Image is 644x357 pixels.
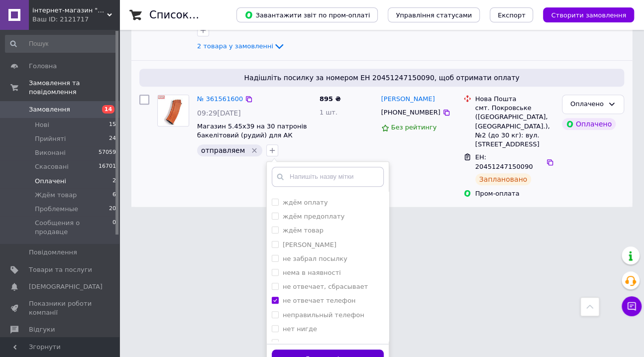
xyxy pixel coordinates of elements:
span: 14 [102,105,114,114]
span: 2 [112,177,116,186]
button: Створити замовлення [543,7,634,22]
span: Створити замовлення [551,11,626,19]
span: [PHONE_NUMBER] [381,109,440,116]
span: Замовлення та повідомлення [29,79,119,97]
div: Оплачено [570,99,604,110]
div: Заплановано [475,173,532,185]
button: Управління статусами [388,7,480,22]
label: ждём оплату [283,199,328,206]
span: 16701 [99,162,116,171]
span: отправляем [201,146,245,154]
label: ждём [283,185,302,192]
label: нема в наявності [283,269,341,276]
label: ждём товар [283,227,323,234]
span: 895 ₴ [320,95,341,103]
span: Завантажити звіт по пром-оплаті [244,10,370,19]
a: Створити замовлення [533,11,634,18]
input: Пошук [5,35,117,53]
a: Фото товару [157,95,189,126]
button: Завантажити звіт по пром-оплаті [236,7,378,22]
label: не отвечает, сбрасывает [283,283,368,290]
svg: Видалити мітку [250,146,258,154]
label: не отвечает телефон [283,297,356,304]
a: Магазин 5.45х39 на 30 патронів бакелітовий (рудий) для АК (оригінал СРСР) [197,122,307,148]
span: 24 [109,134,116,143]
img: Фото товару [158,95,189,126]
a: [PERSON_NAME] [381,95,435,104]
span: Експорт [498,11,526,19]
label: ждём предоплату [283,213,344,220]
div: Нова Пошта [475,95,554,104]
div: смт. Покровське ([GEOGRAPHIC_DATA], [GEOGRAPHIC_DATA].), №2 (до 30 кг): вул. [STREET_ADDRESS] [475,104,554,149]
span: ЕН: 20451247150090 [475,153,533,170]
span: Показники роботи компанії [29,299,92,317]
span: Товари та послуги [29,265,92,274]
div: Пром-оплата [475,189,554,198]
button: Експорт [490,7,534,22]
span: 09:29[DATE] [197,109,241,117]
span: інтернет-магазин "Сержант" [32,6,107,15]
span: Замовлення [29,105,70,114]
div: Ваш ID: 2121717 [32,15,119,24]
h1: Список замовлень [149,9,250,21]
span: [DEMOGRAPHIC_DATA] [29,282,103,291]
label: оплачен [283,339,311,347]
span: Ждём товар [35,191,77,200]
span: 6 [112,191,116,200]
span: 1 шт. [320,109,337,116]
span: 15 [109,120,116,129]
span: Оплачені [35,177,66,186]
label: не забрал посылку [283,255,347,262]
span: Сообщения о продавце [35,219,112,237]
span: Надішліть посилку за номером ЕН 20451247150090, щоб отримати оплату [143,73,620,83]
div: Оплачено [562,118,616,130]
span: Повідомлення [29,248,77,257]
span: 57059 [99,148,116,157]
span: Управління статусами [396,11,472,19]
span: 20 [109,205,116,214]
span: 0 [112,219,116,237]
label: нет нигде [283,325,317,333]
span: Нові [35,120,49,129]
a: 2 товара у замовленні [197,42,285,50]
span: Відгуки [29,325,55,334]
span: Головна [29,62,57,71]
span: Без рейтингу [391,123,437,131]
a: № 361561600 [197,95,243,103]
button: Чат з покупцем [622,296,642,316]
input: Напишіть назву мітки [272,167,384,187]
span: Виконані [35,148,66,157]
span: Скасовані [35,162,69,171]
span: 2 товара у замовленні [197,42,273,50]
label: [PERSON_NAME] [283,241,336,248]
span: Прийняті [35,134,66,143]
span: Проблемные [35,205,78,214]
label: неправильный телефон [283,311,364,319]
